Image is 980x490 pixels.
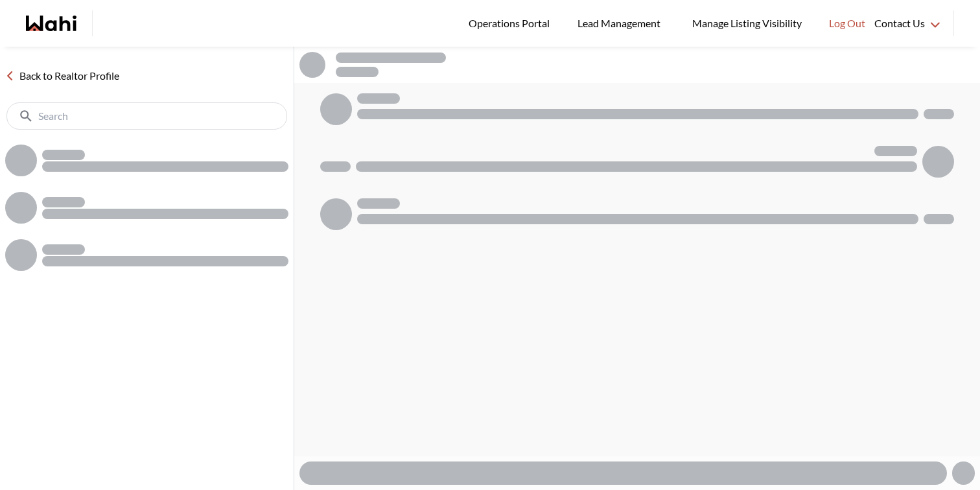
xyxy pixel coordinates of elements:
input: Search [38,110,258,122]
span: Manage Listing Visibility [688,15,806,32]
span: Lead Management [577,15,665,32]
span: Operations Portal [469,15,554,32]
span: Log Out [829,15,865,32]
a: Wahi homepage [26,16,76,31]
